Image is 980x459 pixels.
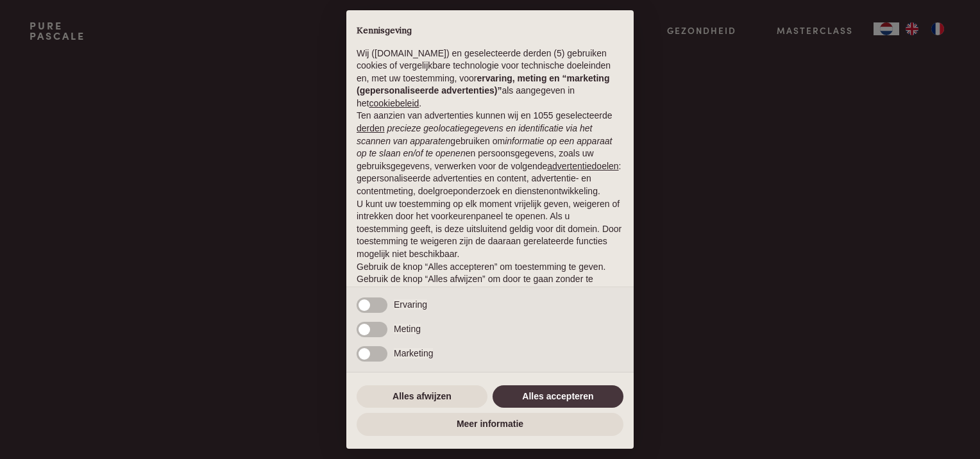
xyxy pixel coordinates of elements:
[357,385,487,408] button: Alles afwijzen
[394,299,427,310] span: Ervaring
[357,110,623,197] p: Ten aanzien van advertenties kunnen wij en 1055 geselecteerde gebruiken om en persoonsgegevens, z...
[493,385,623,408] button: Alles accepteren
[357,261,623,299] p: Gebruik de knop “Alles accepteren” om toestemming te geven. Gebruik de knop “Alles afwijzen” om d...
[357,47,623,110] p: Wij ([DOMAIN_NAME]) en geselecteerde derden (5) gebruiken cookies of vergelijkbare technologie vo...
[357,198,623,261] p: U kunt uw toestemming op elk moment vrijelijk geven, weigeren of intrekken door het voorkeurenpan...
[394,324,421,334] span: Meting
[357,136,612,159] em: informatie op een apparaat op te slaan en/of te openen
[394,348,433,358] span: Marketing
[357,73,609,96] strong: ervaring, meting en “marketing (gepersonaliseerde advertenties)”
[357,122,385,135] button: derden
[357,123,592,146] em: precieze geolocatiegegevens en identificatie via het scannen van apparaten
[357,26,623,37] h2: Kennisgeving
[547,160,618,173] button: advertentiedoelen
[357,413,623,436] button: Meer informatie
[369,98,419,108] a: cookiebeleid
